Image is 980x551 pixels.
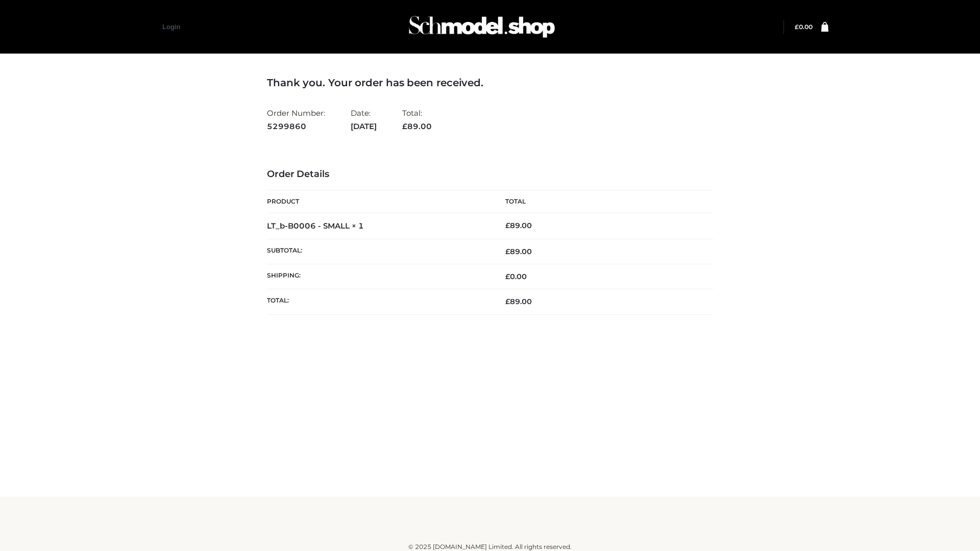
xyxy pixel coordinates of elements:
th: Total [490,190,713,213]
span: £ [505,272,510,281]
span: £ [505,247,510,256]
a: £0.00 [795,23,813,31]
li: Date: [351,104,377,135]
bdi: 0.00 [795,23,813,31]
h3: Order Details [267,169,713,180]
li: Order Number: [267,104,325,135]
span: £ [402,121,407,131]
bdi: 89.00 [505,221,532,230]
strong: [DATE] [351,120,377,133]
span: £ [795,23,799,31]
bdi: 0.00 [505,272,527,281]
span: 89.00 [505,297,532,306]
h3: Thank you. Your order has been received. [267,77,713,89]
a: Login [162,23,180,31]
li: Total: [402,104,432,135]
th: Product [267,190,490,213]
span: £ [505,297,510,306]
span: 89.00 [505,247,532,256]
a: LT_b-B0006 - SMALL [267,221,350,231]
th: Shipping: [267,264,490,289]
strong: 5299860 [267,120,325,133]
img: Schmodel Admin 964 [405,7,558,47]
span: £ [505,221,510,230]
th: Subtotal: [267,239,490,264]
span: 89.00 [402,121,432,131]
strong: × 1 [352,221,364,231]
th: Total: [267,289,490,314]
